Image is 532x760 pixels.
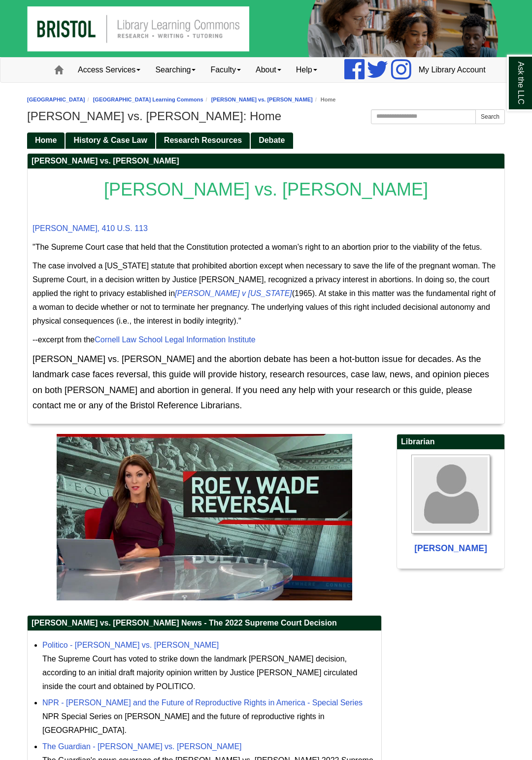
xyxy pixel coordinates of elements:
[313,95,336,104] li: Home
[42,641,219,649] a: Politico - [PERSON_NAME] vs. [PERSON_NAME]
[28,154,504,169] h2: [PERSON_NAME] vs. [PERSON_NAME]
[28,616,381,631] h2: [PERSON_NAME] vs. [PERSON_NAME] News - The 2022 Supreme Court Decision
[148,58,203,82] a: Searching
[33,224,148,232] span: [PERSON_NAME], 410 U.S. 113
[33,354,489,411] span: [PERSON_NAME] vs. [PERSON_NAME] and the abortion debate has been a hot-button issue for decades. ...
[27,109,505,123] h1: [PERSON_NAME] vs. [PERSON_NAME]: Home
[27,132,65,149] a: Home
[211,97,313,102] a: [PERSON_NAME] vs. [PERSON_NAME]
[42,652,376,694] div: The Supreme Court has voted to strike down the landmark [PERSON_NAME] decision, according to an i...
[164,136,242,144] span: Research Resources
[27,95,505,104] nav: breadcrumb
[411,455,490,533] img: Profile Photo
[66,132,155,149] a: History & Case Law
[248,58,289,82] a: About
[27,132,505,148] div: Guide Pages
[402,455,499,556] a: Profile Photo [PERSON_NAME]
[175,289,292,297] a: [PERSON_NAME] v [US_STATE]
[42,742,242,751] a: The Guardian - [PERSON_NAME] vs. [PERSON_NAME]
[475,109,505,124] button: Search
[27,97,85,102] a: [GEOGRAPHIC_DATA]
[73,136,147,144] span: History & Case Law
[259,136,285,144] span: Debate
[104,179,428,199] span: [PERSON_NAME] vs. [PERSON_NAME]
[251,132,293,149] a: Debate
[70,58,148,82] a: Access Services
[397,434,504,450] h2: Librarian
[33,243,482,251] span: "The Supreme Court case that held that the Constitution protected a woman’s right to an abortion ...
[402,541,499,556] div: [PERSON_NAME]
[93,97,203,102] a: [GEOGRAPHIC_DATA] Learning Commons
[156,132,250,149] a: Research Resources
[33,262,496,325] span: The case involved a [US_STATE] statute that prohibited abortion except when necessary to save the...
[42,698,363,707] a: NPR - [PERSON_NAME] and the Future of Reproductive Rights in America - Special Series
[289,58,325,82] a: Help
[35,136,57,144] span: Home
[95,335,255,344] a: Cornell Law School Legal Information Institute
[33,333,499,347] p: --excerpt from the
[42,710,376,737] div: NPR Special Series on [PERSON_NAME] and the future of reproductive rights in [GEOGRAPHIC_DATA].
[33,215,148,235] a: [PERSON_NAME], 410 U.S. 113
[411,58,493,82] a: My Library Account
[203,58,248,82] a: Faculty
